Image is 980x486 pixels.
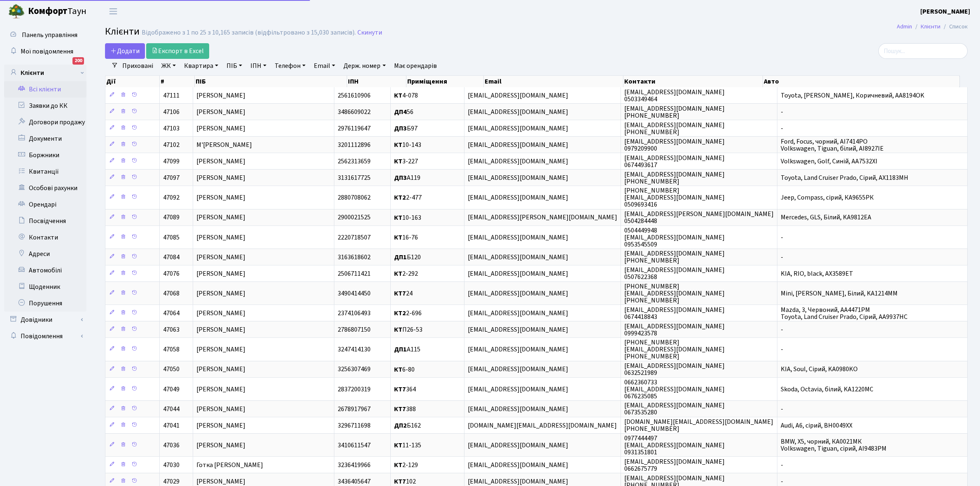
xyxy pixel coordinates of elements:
span: 10-163 [394,213,421,222]
span: [PERSON_NAME] [196,233,245,242]
span: BMW, X5, чорний, КА0021МК Volkswagen, Tiguan, сірий, АІ9483РМ [781,437,887,453]
span: Volkswagen, Golf, Синій, AA7532XI [781,157,877,166]
span: 2-129 [394,460,418,470]
span: [PERSON_NAME] [196,421,245,430]
span: Б162 [394,421,421,430]
span: [EMAIL_ADDRESS][DOMAIN_NAME] 0662675779 [624,457,725,473]
span: 24 [394,289,413,298]
span: 388 [394,405,416,414]
span: 3131617725 [338,173,371,182]
span: [PERSON_NAME] [196,477,245,486]
b: ДП4 [394,107,407,116]
span: [EMAIL_ADDRESS][DOMAIN_NAME] [468,193,568,202]
span: 3436405647 [338,477,371,486]
span: [EMAIL_ADDRESS][DOMAIN_NAME] 0979209900 [624,137,725,153]
span: 47050 [163,365,180,374]
span: [EMAIL_ADDRESS][DOMAIN_NAME] [468,365,568,374]
span: [PERSON_NAME] [196,289,245,298]
span: [EMAIL_ADDRESS][DOMAIN_NAME] [PHONE_NUMBER] [624,249,725,265]
span: 47106 [163,107,180,116]
b: ДП1 [394,253,407,262]
span: - [781,405,783,414]
a: Приховані [119,59,156,73]
span: [EMAIL_ADDRESS][DOMAIN_NAME] [468,253,568,262]
span: 3201112896 [338,140,371,149]
a: Клієнти [921,22,940,31]
span: Таун [28,5,86,19]
span: 47044 [163,405,180,414]
a: Мої повідомлення200 [4,43,86,60]
span: [PERSON_NAME] [196,309,245,318]
span: [PHONE_NUMBER] [EMAIL_ADDRESS][DOMAIN_NAME] [PHONE_NUMBER] [624,282,725,305]
th: Дії [105,76,160,87]
span: [EMAIL_ADDRESS][DOMAIN_NAME] [468,269,568,278]
span: 2880708062 [338,193,371,202]
span: А115 [394,345,420,354]
span: [EMAIL_ADDRESS][DOMAIN_NAME] [468,107,568,116]
span: 3247414130 [338,345,371,354]
a: Довідники [4,312,86,328]
span: 16-76 [394,233,418,242]
span: - [781,233,783,242]
b: КТ7 [394,477,406,486]
span: [DOMAIN_NAME][EMAIL_ADDRESS][DOMAIN_NAME] [468,421,617,430]
span: 3486609022 [338,107,371,116]
span: [PERSON_NAME] [196,213,245,222]
a: Контакти [4,229,86,246]
span: 3490414450 [338,289,371,298]
span: 2562313659 [338,157,371,166]
div: 200 [72,57,84,65]
span: 2-292 [394,269,418,278]
span: [EMAIL_ADDRESS][DOMAIN_NAME] [PHONE_NUMBER] [624,170,725,186]
span: [EMAIL_ADDRESS][DOMAIN_NAME] 0999423578 [624,322,725,338]
span: 3163618602 [338,253,371,262]
span: Б97 [394,124,418,133]
span: [EMAIL_ADDRESS][DOMAIN_NAME] [468,405,568,414]
span: 4-078 [394,91,418,100]
span: 2374106493 [338,309,371,318]
span: 11-135 [394,441,421,450]
b: [PERSON_NAME] [920,7,970,16]
a: Заявки до КК [4,98,86,114]
b: КТ7 [394,385,406,394]
b: КТ [394,233,402,242]
span: [EMAIL_ADDRESS][DOMAIN_NAME] [PHONE_NUMBER] [624,104,725,120]
span: 47089 [163,213,180,222]
span: 47068 [163,289,180,298]
th: ПІБ [195,76,348,87]
nav: breadcrumb [884,18,980,35]
b: КТ [394,213,402,222]
span: 3296711698 [338,421,371,430]
a: Експорт в Excel [146,43,209,59]
a: Документи [4,130,86,147]
span: [PERSON_NAME] [196,365,245,374]
span: [PERSON_NAME] [196,107,245,116]
span: [EMAIL_ADDRESS][DOMAIN_NAME] [468,460,568,470]
span: [PERSON_NAME] [196,405,245,414]
span: 102 [394,477,416,486]
a: Автомобілі [4,262,86,279]
span: 2786807150 [338,325,371,334]
span: [EMAIL_ADDRESS][DOMAIN_NAME] 0503349464 [624,88,725,104]
b: ДП3 [394,173,407,182]
span: 47063 [163,325,180,334]
span: Mercedes, GLS, Білий, KA9812EA [781,213,871,222]
b: КТ2 [394,309,406,318]
a: Боржники [4,147,86,163]
span: [EMAIL_ADDRESS][DOMAIN_NAME] [468,289,568,298]
span: [EMAIL_ADDRESS][DOMAIN_NAME] [468,173,568,182]
span: 47099 [163,157,180,166]
span: Toyota, Land Cruiser Prado, Сірий, АХ1183MH [781,173,908,182]
button: Переключити навігацію [103,5,124,18]
span: KIA, RIO, black, AX3589ET [781,269,853,278]
span: 10-143 [394,140,421,149]
span: 2-696 [394,309,422,318]
a: Всі клієнти [4,81,86,98]
div: Відображено з 1 по 25 з 10,165 записів (відфільтровано з 15,030 записів). [142,29,356,37]
th: # [160,76,195,87]
span: [EMAIL_ADDRESS][DOMAIN_NAME] [468,441,568,450]
a: Скинути [357,29,382,37]
span: Панель управління [22,30,77,40]
a: Щоденник [4,279,86,295]
span: П26-53 [394,325,422,334]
